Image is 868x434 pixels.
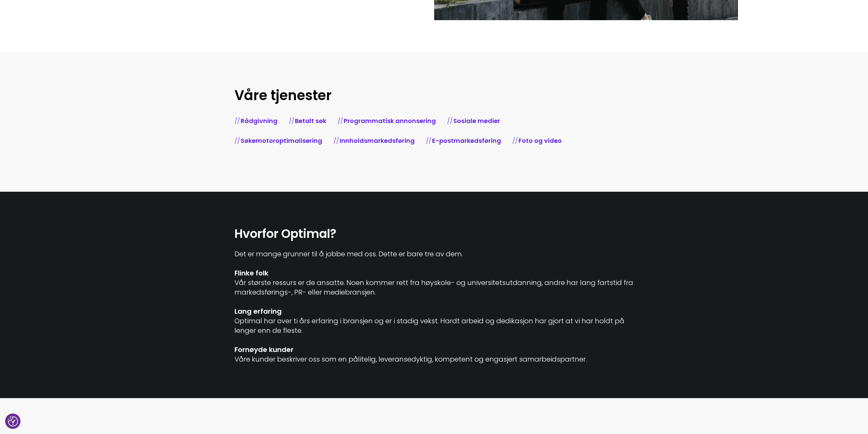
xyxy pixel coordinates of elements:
a: Søkemotoroptimalisering [241,136,322,145]
b: Lang erfaring [234,307,282,316]
b: Fornøyde kunder [234,345,294,354]
button: Samtykkepreferanser [8,416,18,426]
a: Betalt søk [295,117,326,125]
div: Det er mange grunner til å jobbe med oss. Dette er bare tre av dem. Vår største ressurs er de ans... [234,249,634,364]
h2: Våre tjenester [234,86,634,104]
img: Revisit consent button [8,416,18,426]
a: E-postmarkedsføring [432,136,501,145]
a: Rådgivning [241,117,278,125]
a: Innholdsmarkedsføring [340,136,415,145]
h2: Hvorfor Optimal? [234,226,634,242]
a: Sosiale medier [453,117,500,125]
a: Programmatisk annonsering [344,117,436,125]
b: Flinke folk [234,268,268,278]
a: Foto og video [518,136,562,145]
